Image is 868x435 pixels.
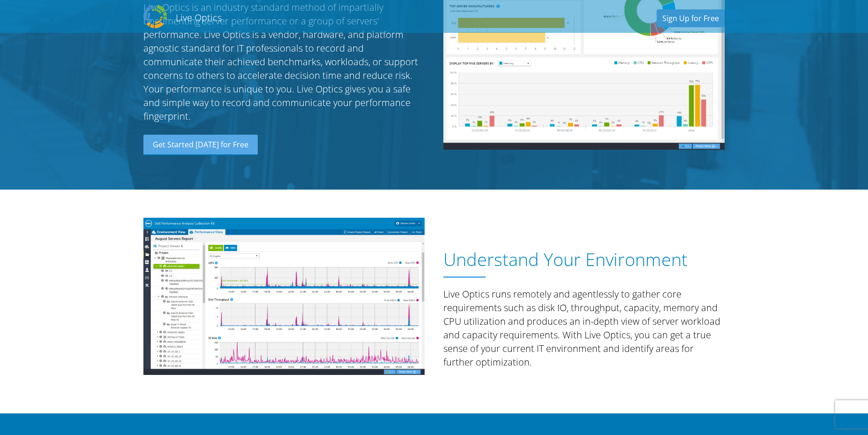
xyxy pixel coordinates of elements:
p: Live Optics is an industry standard method of impartially documenting server performance or a gro... [143,0,425,123]
a: Get Started [DATE] for Free [143,135,258,155]
img: Understand Your Environment [143,218,425,375]
a: Sign Up for Free [657,9,725,27]
img: Dell Dpack [143,5,167,28]
h1: Understand Your Environment [443,249,720,270]
h2: Live Optics [176,11,222,24]
p: Live Optics runs remotely and agentlessly to gather core requirements such as disk IO, throughput... [443,287,725,369]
